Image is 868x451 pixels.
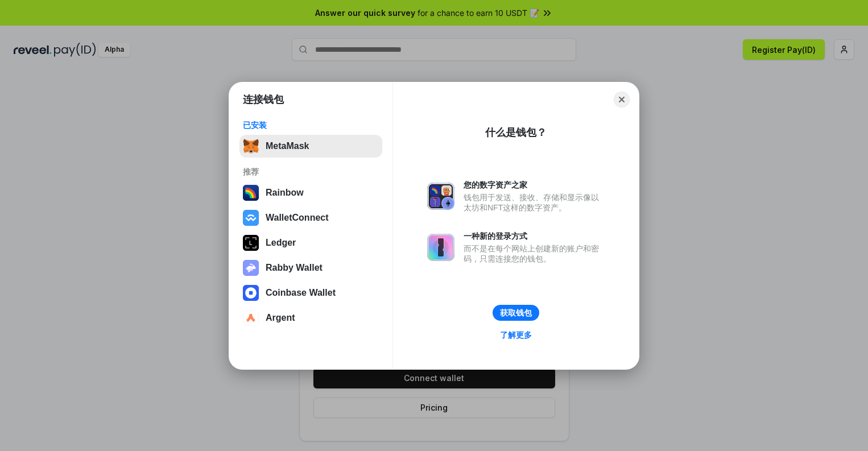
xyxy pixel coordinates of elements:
button: MetaMask [239,135,382,158]
div: Ledger [266,238,296,248]
img: svg+xml,%3Csvg%20width%3D%2228%22%20height%3D%2228%22%20viewBox%3D%220%200%2028%2028%22%20fill%3D... [243,210,259,226]
button: Rainbow [239,181,382,204]
img: svg+xml,%3Csvg%20xmlns%3D%22http%3A%2F%2Fwww.w3.org%2F2000%2Fsvg%22%20fill%3D%22none%22%20viewBox... [243,260,259,276]
a: 了解更多 [493,328,539,342]
div: 一种新的登录方式 [464,231,605,241]
div: 了解更多 [500,330,532,340]
img: svg+xml,%3Csvg%20xmlns%3D%22http%3A%2F%2Fwww.w3.org%2F2000%2Fsvg%22%20fill%3D%22none%22%20viewBox... [427,234,454,261]
div: 获取钱包 [500,308,532,318]
img: svg+xml,%3Csvg%20xmlns%3D%22http%3A%2F%2Fwww.w3.org%2F2000%2Fsvg%22%20width%3D%2228%22%20height%3... [243,235,259,251]
div: MetaMask [266,141,309,151]
div: 已安装 [243,120,379,130]
img: svg+xml,%3Csvg%20fill%3D%22none%22%20height%3D%2233%22%20viewBox%3D%220%200%2035%2033%22%20width%... [243,138,259,154]
div: Argent [266,313,295,323]
div: Rabby Wallet [266,263,323,273]
div: WalletConnect [266,213,329,223]
img: svg+xml,%3Csvg%20xmlns%3D%22http%3A%2F%2Fwww.w3.org%2F2000%2Fsvg%22%20fill%3D%22none%22%20viewBox... [427,183,454,210]
div: 您的数字资产之家 [464,180,605,190]
div: Rainbow [266,188,304,198]
button: WalletConnect [239,206,382,229]
button: Coinbase Wallet [239,282,382,304]
div: 推荐 [243,167,379,177]
img: svg+xml,%3Csvg%20width%3D%2228%22%20height%3D%2228%22%20viewBox%3D%220%200%2028%2028%22%20fill%3D... [243,310,259,326]
button: Close [614,92,630,107]
button: 获取钱包 [493,305,539,321]
div: Coinbase Wallet [266,288,336,298]
div: 钱包用于发送、接收、存储和显示像以太坊和NFT这样的数字资产。 [464,192,605,213]
h1: 连接钱包 [243,93,284,106]
div: 而不是在每个网站上创建新的账户和密码，只需连接您的钱包。 [464,243,605,264]
button: Ledger [239,231,382,254]
div: 什么是钱包？ [485,126,547,139]
img: svg+xml,%3Csvg%20width%3D%2228%22%20height%3D%2228%22%20viewBox%3D%220%200%2028%2028%22%20fill%3D... [243,285,259,301]
img: svg+xml,%3Csvg%20width%3D%22120%22%20height%3D%22120%22%20viewBox%3D%220%200%20120%20120%22%20fil... [243,185,259,201]
button: Rabby Wallet [239,256,382,279]
button: Argent [239,307,382,329]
